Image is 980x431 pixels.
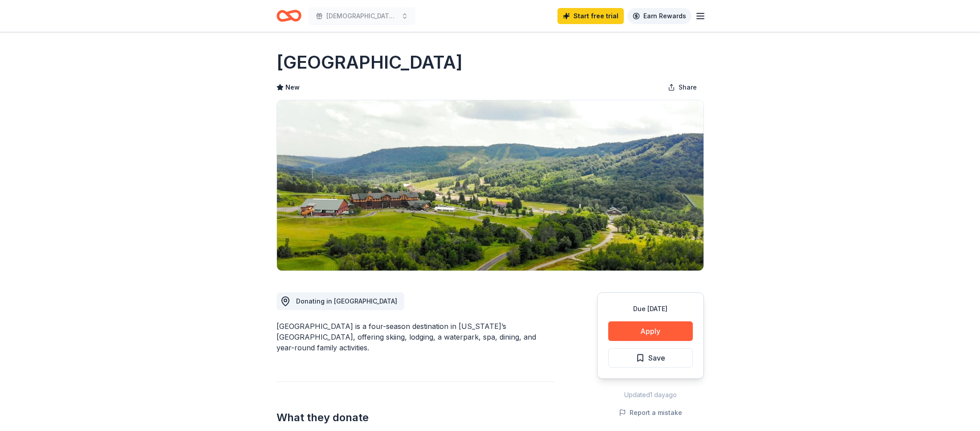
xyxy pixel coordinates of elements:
span: Donating in [GEOGRAPHIC_DATA] [296,297,397,305]
div: [GEOGRAPHIC_DATA] is a four-season destination in [US_STATE]’s [GEOGRAPHIC_DATA], offering skiing... [277,321,554,353]
span: New [285,82,300,93]
button: Save [608,348,693,368]
div: Updated 1 day ago [597,390,704,400]
span: Share [679,82,697,93]
button: [DEMOGRAPHIC_DATA] Annual Basket Party [309,7,415,25]
img: Image for Greek Peak Mountain Resort [277,100,703,271]
h2: What they donate [277,410,554,425]
a: Earn Rewards [627,8,691,24]
span: [DEMOGRAPHIC_DATA] Annual Basket Party [326,11,398,21]
h1: [GEOGRAPHIC_DATA] [277,50,463,75]
div: Due [DATE] [608,304,693,314]
button: Share [661,78,704,96]
a: Home [277,5,301,26]
a: Start free trial [557,8,624,24]
span: Save [648,352,665,364]
button: Apply [608,321,693,341]
button: Report a mistake [619,407,682,418]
